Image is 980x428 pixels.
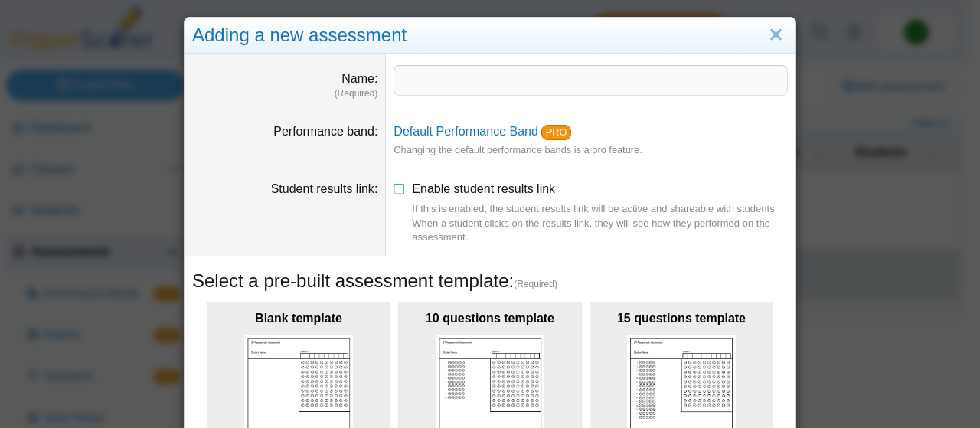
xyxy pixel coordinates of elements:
div: If this is enabled, the student results link will be active and shareable with students. When a s... [412,202,788,244]
a: Close [764,22,788,48]
a: PRO [541,125,571,140]
span: (Required) [514,278,557,291]
h5: Select a pre-built assessment template: [192,268,788,294]
b: Blank template [255,312,342,325]
dfn: (Required) [192,87,377,100]
b: 15 questions template [617,312,746,325]
span: Enable student results link [412,182,788,244]
label: Name [341,72,377,85]
label: Performance band [273,125,377,138]
label: Student results link [271,182,378,195]
b: 10 questions template [426,312,554,325]
div: Adding a new assessment [185,18,795,54]
small: Changing the default performance bands is a pro feature. [394,144,642,155]
a: Default Performance Band [394,125,538,138]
